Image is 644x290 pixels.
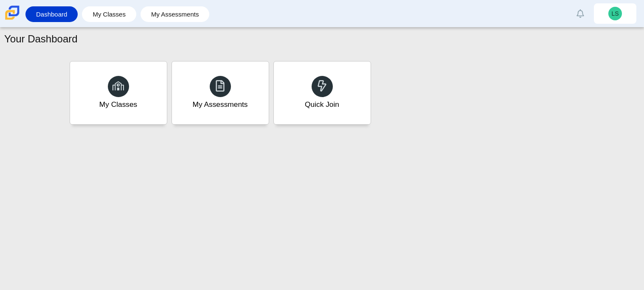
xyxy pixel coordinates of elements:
a: Carmen School of Science & Technology [3,16,21,23]
span: LS [611,11,619,17]
a: Dashboard [30,6,73,22]
a: My Assessments [145,6,205,22]
div: My Assessments [193,99,248,110]
a: My Classes [70,61,167,125]
img: Carmen School of Science & Technology [3,4,21,22]
a: Alerts [571,4,590,23]
a: My Classes [86,6,132,22]
a: My Assessments [172,61,269,125]
div: My Classes [99,99,138,110]
a: LS [594,3,636,24]
div: Quick Join [305,99,339,110]
h1: Your Dashboard [4,32,78,46]
a: Quick Join [273,61,371,125]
